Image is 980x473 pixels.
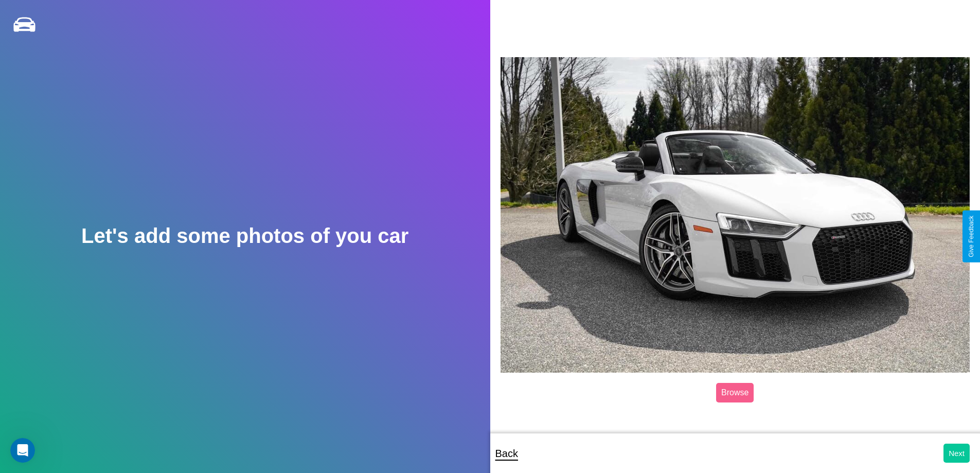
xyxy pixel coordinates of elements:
[495,444,518,463] p: Back
[943,444,970,463] button: Next
[10,438,35,463] iframe: Intercom live chat
[81,224,408,248] h2: Let's add some photos of you car
[501,57,970,373] img: posted
[968,216,975,257] div: Give Feedback
[716,383,754,402] label: Browse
